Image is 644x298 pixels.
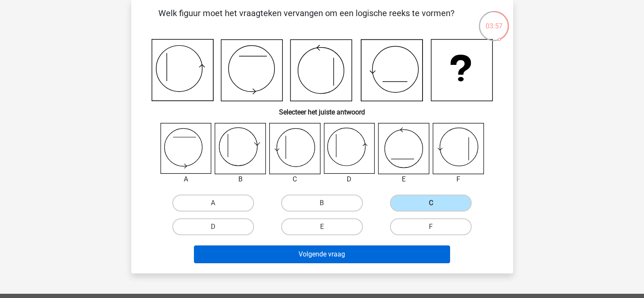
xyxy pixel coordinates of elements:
label: A [172,195,254,212]
div: D [318,174,381,184]
label: E [281,218,363,235]
div: B [208,174,272,184]
div: E [372,174,436,184]
button: Volgende vraag [194,245,450,263]
p: Welk figuur moet het vraagteken vervangen om een logische reeks te vormen? [145,7,468,32]
label: C [390,195,472,212]
div: C [263,174,327,184]
label: F [390,218,472,235]
div: F [426,174,490,184]
label: B [281,195,363,212]
label: D [172,218,254,235]
div: A [154,174,218,184]
div: 03:57 [478,10,510,31]
h6: Selecteer het juiste antwoord [145,101,500,116]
